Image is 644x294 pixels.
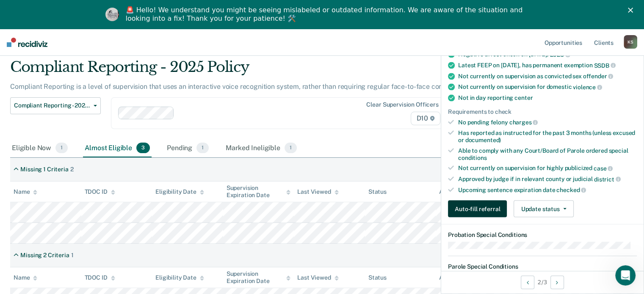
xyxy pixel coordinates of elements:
a: Clients [592,29,615,56]
dt: Probation Special Conditions [448,231,637,239]
a: Opportunities [543,29,584,56]
div: Missing 1 Criteria [20,166,68,173]
div: K S [624,35,637,49]
span: 1 [285,143,297,154]
div: Not currently on supervision for highly publicized [458,165,637,172]
div: Status [368,274,387,281]
dt: Parole Special Conditions [448,263,637,270]
div: 🚨 Hello! We understand you might be seeing mislabeled or outdated information. We are aware of th... [126,6,525,23]
div: 1 [71,252,74,259]
span: Compliant Reporting - 2025 Policy [14,102,90,109]
div: Not currently on supervision for domestic [458,83,637,91]
div: Upcoming sentence expiration date [458,186,637,194]
span: district [594,176,621,182]
span: charges [509,119,538,126]
div: 2 [70,166,74,173]
div: Clear supervision officers [366,101,438,108]
div: Status [368,188,387,195]
a: Auto-fill referral [448,201,510,217]
div: Eligibility Date [155,274,204,281]
div: Missing 2 Criteria [20,252,69,259]
button: Auto-fill referral [448,201,507,217]
span: 1 [55,143,68,154]
div: Compliant Reporting - 2025 Policy [10,58,493,82]
div: Almost Eligible [83,139,152,158]
div: Eligibility Date [155,188,204,195]
div: Not currently on supervision as convicted sex [458,72,637,80]
div: Last Viewed [297,274,338,281]
div: Latest FEEP on [DATE], has permanent exemption [458,62,637,69]
div: Not in day reporting [458,94,637,101]
img: Profile image for Kim [105,8,119,21]
div: Pending [165,139,210,158]
span: conditions [458,154,487,161]
div: Requirements to check [448,108,637,115]
span: violence [573,84,602,91]
div: Has reported as instructed for the past 3 months (unless excused or [458,129,637,144]
span: D10 [411,112,440,125]
span: 1 [196,143,209,154]
span: case [594,165,613,172]
div: Eligible Now [10,139,69,158]
span: offender [583,73,614,80]
div: TDOC ID [85,274,115,281]
span: checked [556,187,586,193]
button: Update status [514,201,573,217]
div: Marked Ineligible [224,139,299,158]
div: Supervision Expiration Date [227,270,291,285]
span: 2025 [550,51,570,58]
iframe: Intercom live chat [615,265,636,286]
span: documented) [465,137,501,143]
span: 3 [136,143,150,154]
div: Name [14,274,37,281]
div: Last Viewed [297,188,338,195]
div: Name [14,188,37,195]
div: Assigned to [439,274,479,281]
img: Recidiviz [7,38,47,47]
div: No pending felony [458,118,637,126]
div: Supervision Expiration Date [227,184,291,199]
button: Previous Opportunity [521,275,534,289]
div: TDOC ID [85,188,115,195]
span: SSDB [594,62,615,69]
div: Able to comply with any Court/Board of Parole ordered special [458,147,637,161]
div: Close [628,8,636,13]
p: Compliant Reporting is a level of supervision that uses an interactive voice recognition system, ... [10,82,460,91]
button: Next Opportunity [550,275,564,289]
div: 2 / 3 [441,271,644,293]
div: Assigned to [439,188,479,195]
div: Approved by judge if in relevant county or judicial [458,176,637,183]
span: center [514,94,533,101]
